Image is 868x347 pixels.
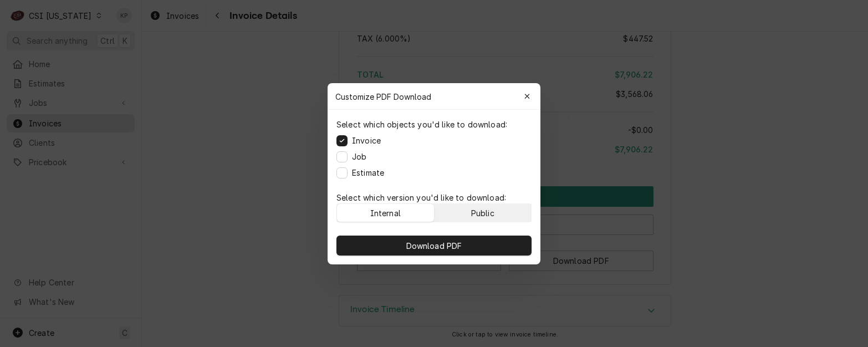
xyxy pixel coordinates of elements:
span: Download PDF [404,239,464,251]
div: Public [471,207,494,218]
div: Internal [370,207,401,218]
button: Download PDF [336,236,532,256]
label: Invoice [352,135,381,146]
div: Customize PDF Download [328,83,540,110]
label: Estimate [352,167,384,178]
p: Select which version you'd like to download: [336,192,532,203]
p: Select which objects you'd like to download: [336,119,507,130]
label: Job [352,151,366,162]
